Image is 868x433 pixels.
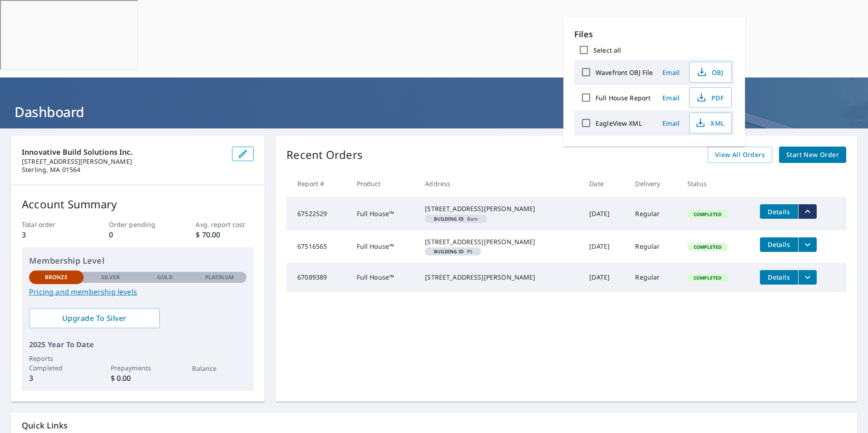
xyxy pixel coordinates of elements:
[582,263,628,292] td: [DATE]
[695,92,724,103] span: PDF
[628,263,680,292] td: Regular
[628,170,680,197] th: Delivery
[29,255,247,267] p: Membership Level
[11,103,857,121] h1: Dashboard
[596,93,651,102] label: Full House Report
[286,263,349,292] td: 67089389
[286,147,363,163] p: Recent Orders
[760,204,798,219] button: detailsBtn-67522529
[109,220,167,229] p: Order pending
[582,230,628,263] td: [DATE]
[192,364,247,373] p: Balance
[660,93,682,102] span: Email
[29,339,247,350] p: 2025 Year To Date
[29,308,160,328] a: Upgrade To Silver
[22,229,80,240] p: 3
[798,270,817,285] button: filesDropdownBtn-67089389
[425,273,575,282] div: [STREET_ADDRESS][PERSON_NAME]
[760,237,798,252] button: detailsBtn-67516565
[111,373,165,384] p: $ 0.00
[22,196,254,212] p: Account Summary
[350,263,418,292] td: Full House™
[109,229,167,240] p: 0
[111,363,165,373] p: Prepayments
[786,149,839,161] span: Start New Order
[350,230,418,263] td: Full House™
[593,46,621,54] label: Select all
[596,119,642,128] label: EagleView XML
[425,204,575,213] div: [STREET_ADDRESS][PERSON_NAME]
[22,166,225,174] p: Sterling, MA 01564
[434,249,464,254] em: Building ID
[434,216,464,221] em: Building ID
[101,273,120,281] p: Silver
[286,230,349,263] td: 67516565
[196,220,254,229] p: Avg. report cost
[596,68,653,77] label: Wavefront OBJ File
[689,62,732,83] button: OBJ
[656,116,686,130] button: Email
[715,149,765,161] span: View All Orders
[29,373,84,384] p: 3
[22,147,225,157] p: Innovative Build Solutions Inc.
[656,65,686,79] button: Email
[350,197,418,230] td: Full House™
[798,237,817,252] button: filesDropdownBtn-67516565
[695,67,724,78] span: OBJ
[45,273,68,281] p: Bronze
[660,119,682,128] span: Email
[708,147,772,163] a: View All Orders
[22,420,846,431] p: Quick Links
[660,68,682,77] span: Email
[689,87,732,108] button: PDF
[418,170,582,197] th: Address
[425,237,575,246] div: [STREET_ADDRESS][PERSON_NAME]
[695,118,724,128] span: XML
[29,286,247,297] a: Pricing and membership levels
[286,170,349,197] th: Report #
[688,211,727,217] span: Completed
[22,157,225,166] p: [STREET_ADDRESS][PERSON_NAME]
[574,28,734,40] p: Files
[205,273,234,281] p: Platinum
[779,147,846,163] a: Start New Order
[689,113,732,133] button: XML
[688,244,727,250] span: Completed
[688,275,727,281] span: Completed
[582,197,628,230] td: [DATE]
[628,230,680,263] td: Regular
[29,354,84,373] p: Reports Completed
[628,197,680,230] td: Regular
[157,273,173,281] p: Gold
[765,273,793,281] span: Details
[760,270,798,285] button: detailsBtn-67089389
[680,170,753,197] th: Status
[36,313,153,323] span: Upgrade To Silver
[286,197,349,230] td: 67522529
[429,249,478,254] span: PS
[656,91,686,105] button: Email
[582,170,628,197] th: Date
[350,170,418,197] th: Product
[765,240,793,249] span: Details
[765,207,793,216] span: Details
[22,220,80,229] p: Total order
[429,216,483,221] span: Barn
[798,204,817,219] button: filesDropdownBtn-67522529
[196,229,254,240] p: $ 70.00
